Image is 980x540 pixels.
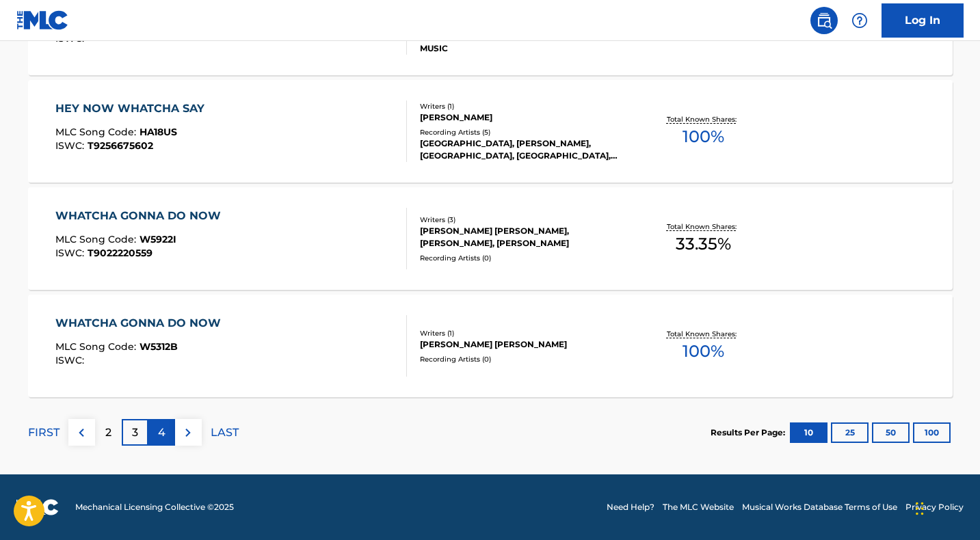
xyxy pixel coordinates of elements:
span: MLC Song Code : [55,233,140,245]
img: left [73,424,90,441]
div: [PERSON_NAME] [420,111,626,124]
div: Writers ( 1 ) [420,328,626,338]
a: The MLC Website [663,501,734,513]
a: Musical Works Database Terms of Use [742,501,897,513]
p: LAST [211,424,239,441]
a: Public Search [810,7,838,34]
a: WHATCHA GONNA DO NOWMLC Song Code:W5922IISWC:T9022220559Writers (3)[PERSON_NAME] [PERSON_NAME], [... [28,187,953,290]
div: [GEOGRAPHIC_DATA], [PERSON_NAME], [GEOGRAPHIC_DATA], [GEOGRAPHIC_DATA], [GEOGRAPHIC_DATA], [GEOGR... [420,137,626,162]
button: 100 [913,422,951,443]
div: HEY NOW WHATCHA SAY [55,100,211,117]
span: ISWC : [55,247,88,259]
p: 3 [132,424,138,441]
div: Writers ( 1 ) [420,101,626,111]
span: W5312B [140,340,178,353]
p: FIRST [28,424,59,441]
span: 100 % [683,339,724,364]
p: 2 [105,424,111,441]
span: MLC Song Code : [55,340,140,353]
img: MLC Logo [16,10,69,30]
span: ISWC : [55,354,88,366]
span: W5922I [140,233,176,245]
button: 50 [872,422,910,443]
div: ATOMICA MUSIC, ATOMICA MUSIC, ATOMICA MUSIC [420,30,626,55]
p: Total Known Shares: [667,221,740,232]
img: search [816,12,832,29]
a: Log In [882,3,964,38]
a: HEY NOW WHATCHA SAYMLC Song Code:HA18USISWC:T9256675602Writers (1)[PERSON_NAME]Recording Artists ... [28,80,953,183]
div: WHATCHA GONNA DO NOW [55,208,228,224]
a: WHATCHA GONNA DO NOWMLC Song Code:W5312BISWC:Writers (1)[PERSON_NAME] [PERSON_NAME]Recording Arti... [28,295,953,397]
img: help [851,12,868,29]
span: T9256675602 [88,139,153,152]
span: ISWC : [55,139,88,152]
div: Help [846,7,873,34]
div: Recording Artists ( 5 ) [420,127,626,137]
iframe: Chat Widget [912,474,980,540]
p: Total Known Shares: [667,114,740,124]
div: Writers ( 3 ) [420,215,626,225]
button: 10 [790,422,827,443]
p: Results Per Page: [711,427,789,439]
span: Mechanical Licensing Collective © 2025 [75,501,234,513]
button: 25 [831,422,869,443]
div: Drag [916,488,924,529]
a: Need Help? [607,501,654,513]
span: HA18US [140,126,177,138]
div: [PERSON_NAME] [PERSON_NAME], [PERSON_NAME], [PERSON_NAME] [420,225,626,249]
img: logo [16,499,59,515]
div: Recording Artists ( 0 ) [420,354,626,364]
span: 33.35 % [676,232,731,256]
img: right [180,424,196,441]
p: 4 [158,424,165,441]
a: Privacy Policy [905,501,964,513]
p: Total Known Shares: [667,329,740,339]
span: 100 % [683,124,724,149]
div: Recording Artists ( 0 ) [420,253,626,263]
span: T9022220559 [88,247,153,259]
div: WHATCHA GONNA DO NOW [55,315,228,332]
div: [PERSON_NAME] [PERSON_NAME] [420,338,626,351]
span: MLC Song Code : [55,126,140,138]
